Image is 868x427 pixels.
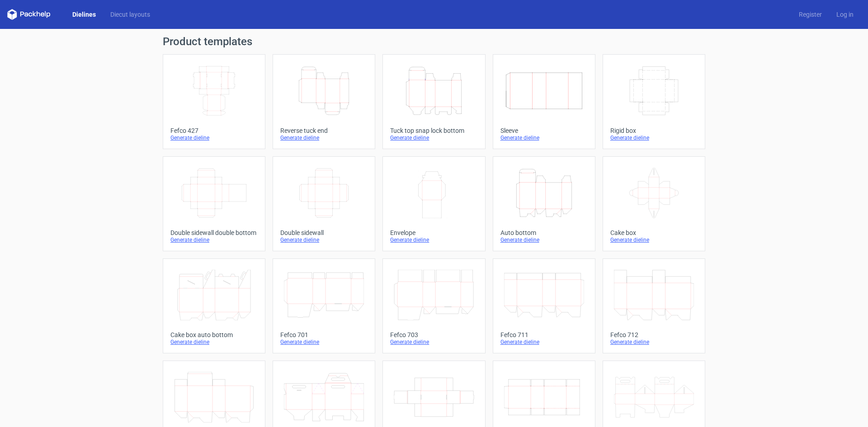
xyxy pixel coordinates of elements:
[603,258,705,353] a: Fefco 712Generate dieline
[792,10,829,19] a: Register
[829,10,861,19] a: Log in
[273,258,375,353] a: Fefco 701Generate dieline
[610,127,698,134] div: Rigid box
[390,331,477,338] div: Fefco 703
[280,331,368,338] div: Fefco 701
[170,127,258,134] div: Fefco 427
[273,54,375,149] a: Reverse tuck endGenerate dieline
[493,258,595,353] a: Fefco 711Generate dieline
[500,229,588,236] div: Auto bottom
[170,331,258,338] div: Cake box auto bottom
[280,236,368,244] div: Generate dieline
[65,10,103,19] a: Dielines
[493,54,595,149] a: SleeveGenerate dieline
[163,156,265,251] a: Double sidewall double bottomGenerate dieline
[170,134,258,141] div: Generate dieline
[390,229,477,236] div: Envelope
[280,127,368,134] div: Reverse tuck end
[500,127,588,134] div: Sleeve
[163,54,265,149] a: Fefco 427Generate dieline
[280,229,368,236] div: Double sidewall
[390,236,477,244] div: Generate dieline
[170,236,258,244] div: Generate dieline
[603,54,705,149] a: Rigid boxGenerate dieline
[610,338,698,346] div: Generate dieline
[500,338,588,346] div: Generate dieline
[382,54,485,149] a: Tuck top snap lock bottomGenerate dieline
[500,331,588,338] div: Fefco 711
[390,134,477,141] div: Generate dieline
[163,258,265,353] a: Cake box auto bottomGenerate dieline
[163,36,705,47] h1: Product templates
[610,134,698,141] div: Generate dieline
[390,338,477,346] div: Generate dieline
[103,10,157,19] a: Diecut layouts
[382,156,485,251] a: EnvelopeGenerate dieline
[280,338,368,346] div: Generate dieline
[603,156,705,251] a: Cake boxGenerate dieline
[273,156,375,251] a: Double sidewallGenerate dieline
[382,258,485,353] a: Fefco 703Generate dieline
[170,229,258,236] div: Double sidewall double bottom
[500,236,588,244] div: Generate dieline
[610,229,698,236] div: Cake box
[390,127,477,134] div: Tuck top snap lock bottom
[280,134,368,141] div: Generate dieline
[493,156,595,251] a: Auto bottomGenerate dieline
[170,338,258,346] div: Generate dieline
[610,236,698,244] div: Generate dieline
[610,331,698,338] div: Fefco 712
[500,134,588,141] div: Generate dieline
